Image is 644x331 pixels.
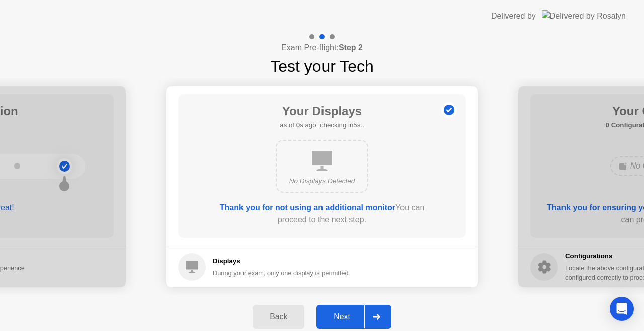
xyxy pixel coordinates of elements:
h5: Displays [213,256,349,266]
h1: Your Displays [280,102,364,120]
div: Open Intercom Messenger [610,297,634,321]
h5: as of 0s ago, checking in5s.. [280,120,364,130]
div: Delivered by [491,10,536,22]
div: Back [256,312,301,321]
h1: Test your Tech [270,54,374,78]
button: Next [316,305,391,329]
h4: Exam Pre-flight: [281,42,363,54]
div: During your exam, only one display is permitted [213,268,349,278]
b: Step 2 [339,43,363,52]
img: Delivered by Rosalyn [542,10,626,22]
div: No Displays Detected [285,176,359,186]
div: You can proceed to the next step. [207,202,437,226]
button: Back [253,305,304,329]
div: Next [319,312,364,321]
b: Thank you for not using an additional monitor [220,203,395,212]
